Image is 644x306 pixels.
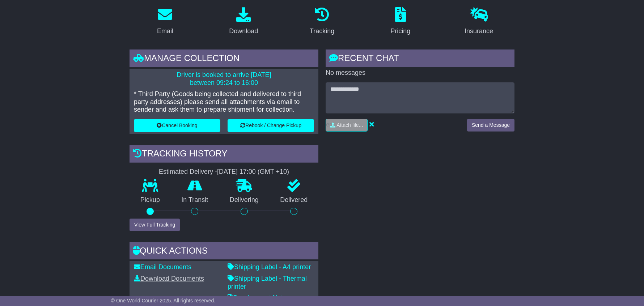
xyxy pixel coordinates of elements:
div: Tracking history [130,145,318,164]
p: In Transit [171,196,219,204]
a: Shipping Label - A4 printer [228,263,311,271]
a: Email [152,5,178,39]
div: RECENT CHAT [326,49,514,69]
div: Insurance [465,26,493,36]
div: [DATE] 17:00 (GMT +10) [217,168,289,176]
button: Cancel Booking [134,119,220,132]
div: Estimated Delivery - [130,168,318,176]
a: Tracking [305,5,339,39]
div: Tracking [310,26,334,36]
button: Rebook / Change Pickup [228,119,314,132]
span: © One World Courier 2025. All rights reserved. [111,298,216,303]
div: Quick Actions [130,242,318,262]
p: Pickup [130,196,171,204]
button: Send a Message [467,119,514,132]
a: Download [224,5,263,39]
div: Email [157,26,173,36]
p: Delivering [219,196,270,204]
a: Consignment Note [228,294,287,301]
button: View Full Tracking [130,219,180,231]
a: Pricing [386,5,415,39]
a: Download Documents [134,275,204,282]
div: Pricing [390,26,410,36]
p: * Third Party (Goods being collected and delivered to third party addresses) please send all atta... [134,90,314,114]
div: Manage collection [130,49,318,69]
p: Driver is booked to arrive [DATE] between 09:24 to 16:00 [134,71,314,87]
a: Insurance [460,5,498,39]
p: No messages [326,69,514,77]
div: Download [229,26,258,36]
p: Delivered [270,196,319,204]
a: Shipping Label - Thermal printer [228,275,307,290]
a: Email Documents [134,263,191,271]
